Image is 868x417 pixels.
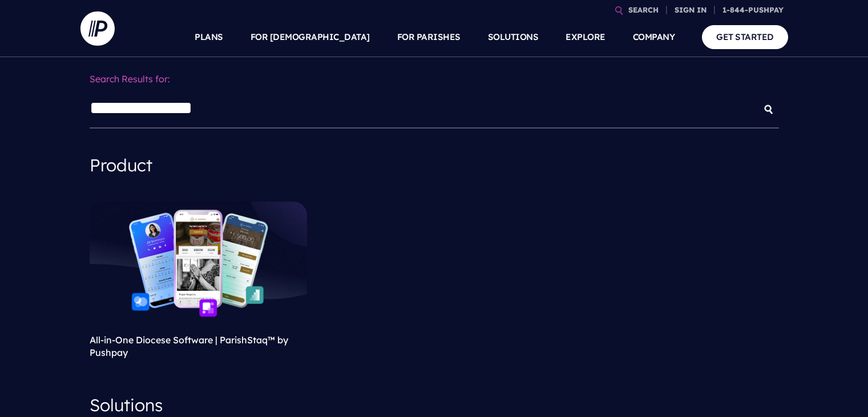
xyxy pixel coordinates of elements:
a: SOLUTIONS [488,17,539,57]
a: All-in-One Diocese Software | ParishStaq™ by Pushpay [90,334,288,358]
a: COMPANY [633,17,675,57]
a: GET STARTED [702,25,788,49]
a: EXPLORE [566,17,605,57]
p: Search Results for: [90,66,779,92]
h4: Product [90,147,779,183]
a: PLANS [195,17,223,57]
a: FOR [DEMOGRAPHIC_DATA] [251,17,370,57]
a: FOR PARISHES [397,17,461,57]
